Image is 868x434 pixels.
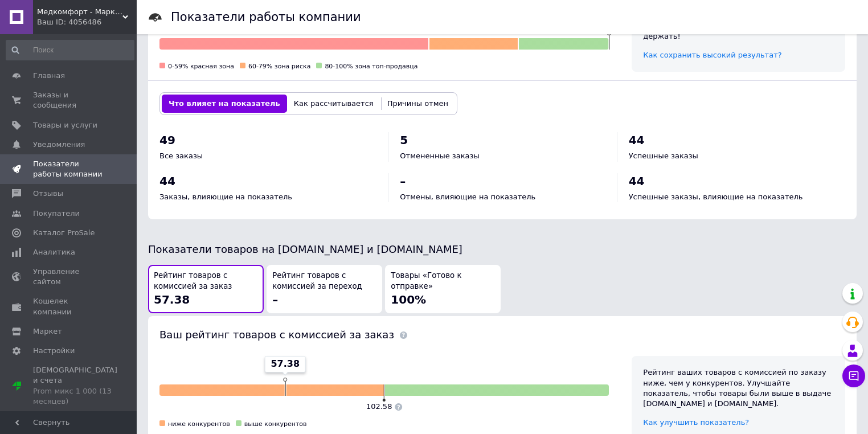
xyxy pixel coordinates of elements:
[159,193,292,201] span: Заказы, влияющие на показатель
[6,40,134,60] input: Поиск
[629,152,698,160] span: Успешные заказы
[33,346,75,356] span: Настройки
[33,189,63,199] span: Отзывы
[400,193,535,201] span: Отмены, влияющие на показатель
[33,228,95,238] span: Каталог ProSale
[33,120,97,130] span: Товары и услуги
[154,293,190,306] span: 57.38
[842,365,865,387] button: Чат с покупателем
[244,420,307,428] span: выше конкурентов
[33,140,85,150] span: Уведомления
[33,71,65,81] span: Главная
[33,386,117,407] div: Prom микс 1 000 (13 месяцев)
[629,193,803,201] span: Успешные заказы, влияющие на показатель
[400,152,479,160] span: Отмененные заказы
[267,265,382,313] button: Рейтинг товаров с комиссией за переход–
[33,208,80,219] span: Покупатели
[37,7,122,17] span: Медкомфорт - Маркет здоровья
[400,133,408,147] span: 5
[148,243,462,255] span: Показатели товаров на [DOMAIN_NAME] и [DOMAIN_NAME]
[159,329,394,341] span: Ваш рейтинг товаров с комиссией за заказ
[37,17,137,27] div: Ваш ID: 4056486
[248,63,310,70] span: 60-79% зона риска
[643,51,781,59] a: Как сохранить высокий результат?
[33,267,105,287] span: Управление сайтом
[168,63,234,70] span: 0-59% красная зона
[643,418,749,427] a: Как улучшить показатель?
[168,420,230,428] span: ниже конкурентов
[272,293,278,306] span: –
[366,402,392,411] span: 102.58
[33,296,105,317] span: Кошелек компании
[629,174,645,188] span: 44
[629,133,645,147] span: 44
[380,95,455,113] button: Причины отмен
[33,159,105,179] span: Показатели работы компании
[148,265,264,313] button: Рейтинг товаров с комиссией за заказ57.38
[391,271,495,292] span: Товары «Готово к отправке»
[271,358,300,370] span: 57.38
[162,95,287,113] button: Что влияет на показатель
[33,247,75,257] span: Аналитика
[643,367,834,409] div: Рейтинг ваших товаров с комиссией по заказу ниже, чем у конкурентов. Улучшайте показатель, чтобы ...
[159,133,175,147] span: 49
[159,174,175,188] span: 44
[325,63,417,70] span: 80-100% зона топ-продавца
[272,271,376,292] span: Рейтинг товаров с комиссией за переход
[33,365,117,407] span: [DEMOGRAPHIC_DATA] и счета
[400,174,406,188] span: –
[33,326,62,337] span: Маркет
[154,271,258,292] span: Рейтинг товаров с комиссией за заказ
[159,152,203,160] span: Все заказы
[171,10,361,24] h1: Показатели работы компании
[287,95,380,113] button: Как рассчитывается
[385,265,501,313] button: Товары «Готово к отправке»100%
[391,293,426,306] span: 100%
[33,90,105,110] span: Заказы и сообщения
